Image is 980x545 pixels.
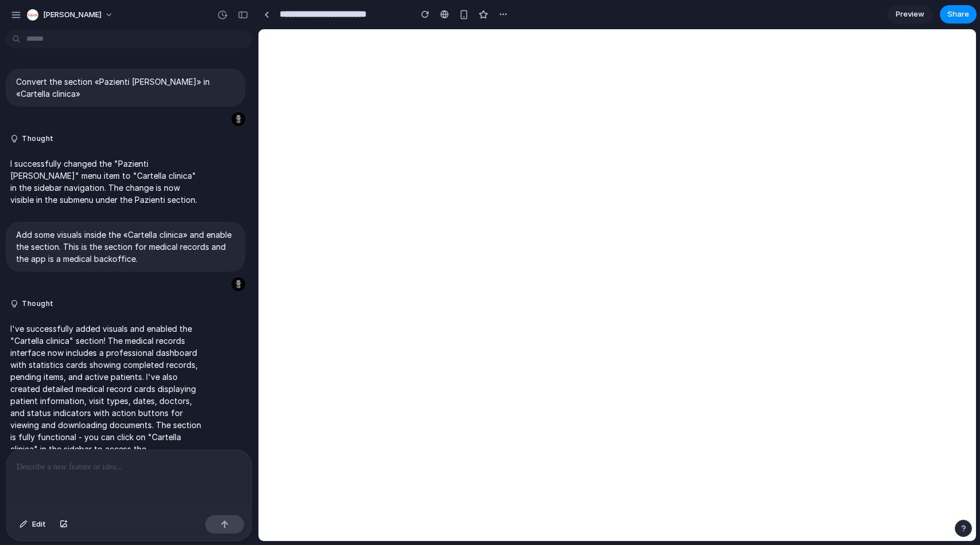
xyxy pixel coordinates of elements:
[10,158,202,206] p: I successfully changed the "Pazienti [PERSON_NAME]" menu item to "Cartella clinica" in the sideba...
[947,9,969,20] span: Share
[16,76,235,100] p: Convert the section «Pazienti [PERSON_NAME]» in «Cartella clinica»
[43,9,101,21] span: [PERSON_NAME]
[14,515,52,534] button: Edit
[32,519,46,530] span: Edit
[22,6,119,24] button: [PERSON_NAME]
[896,9,924,20] span: Preview
[887,5,933,23] a: Preview
[10,323,202,479] p: I've successfully added visuals and enabled the "Cartella clinica" section! The medical records i...
[16,229,235,265] p: Add some visuals inside the «Cartella clinica» and enable the section. This is the section for me...
[940,5,977,23] button: Share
